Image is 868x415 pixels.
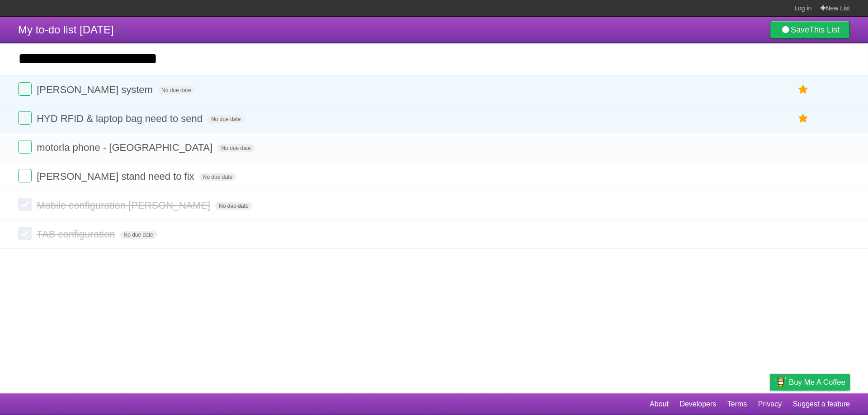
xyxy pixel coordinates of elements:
span: No due date [199,173,236,181]
span: No due date [215,202,252,210]
span: HYD RFID & laptop bag need to send [37,113,205,124]
label: Done [18,82,32,96]
b: This List [809,25,840,34]
span: No due date [120,231,157,239]
span: No due date [158,86,194,94]
a: About [650,396,669,413]
a: Buy me a coffee [770,374,850,391]
label: Done [18,111,32,125]
span: [PERSON_NAME] stand need to fix [37,171,197,182]
label: Done [18,198,32,211]
label: Star task [795,82,812,97]
span: TAB configuration [37,228,117,240]
img: Buy me a coffee [774,374,787,390]
span: motorla phone - [GEOGRAPHIC_DATA] [37,142,215,153]
span: Buy me a coffee [789,374,845,390]
a: SaveThis List [770,21,850,39]
span: No due date [208,115,244,123]
span: Mobile configuration [PERSON_NAME] [37,200,212,211]
label: Done [18,227,32,240]
span: [PERSON_NAME] system [37,84,155,95]
label: Done [18,140,32,154]
label: Done [18,169,32,182]
a: Privacy [758,396,782,413]
span: No due date [217,144,254,152]
a: Terms [727,396,747,413]
span: My to-do list [DATE] [18,23,114,36]
a: Developers [679,396,716,413]
label: Star task [795,111,812,126]
a: Suggest a feature [793,396,850,413]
